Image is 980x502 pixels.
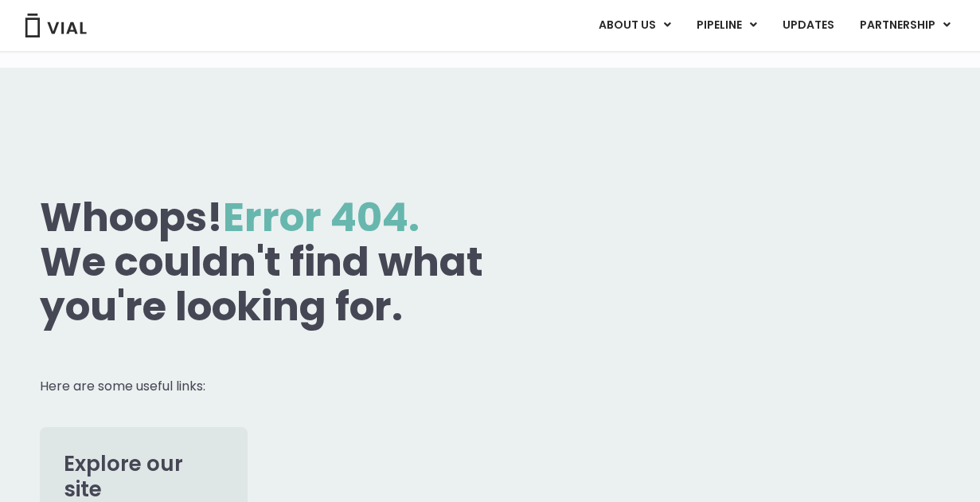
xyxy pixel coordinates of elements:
a: PIPELINEMenu Toggle [684,12,769,39]
a: UPDATES [770,12,846,39]
span: Here are some useful links: [40,377,205,395]
img: Vial Logo [24,14,88,37]
h1: Whoops! We couldn't find what you're looking for. [40,195,545,329]
span: Error 404. [223,189,420,245]
a: PARTNERSHIPMenu Toggle [847,12,963,39]
a: ABOUT USMenu Toggle [586,12,683,39]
